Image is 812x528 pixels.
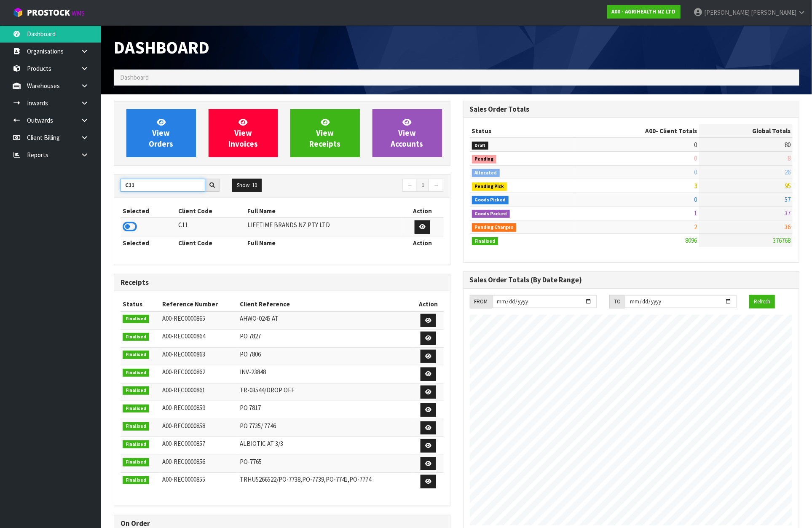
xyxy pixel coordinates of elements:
[402,179,417,192] a: ←
[162,404,205,412] span: A00-REC0000859
[114,36,209,58] span: Dashboard
[472,169,500,177] span: Allocated
[240,368,266,376] span: INV-23848
[704,8,750,16] span: [PERSON_NAME]
[245,218,402,236] td: LIFETIME BRANDS NZ PTY LTD
[472,196,509,204] span: Goods Picked
[785,196,791,204] span: 57
[123,405,149,413] span: Finalised
[609,295,625,308] div: TO
[123,476,149,485] span: Finalised
[785,209,791,217] span: 37
[162,440,205,448] span: A00-REC0000857
[612,8,676,15] strong: A00 - AGRIHEALTH NZ LTD
[472,237,498,246] span: Finalised
[470,295,492,308] div: FROM
[121,298,160,311] th: Status
[472,182,507,191] span: Pending Pick
[162,422,205,430] span: A00-REC0000858
[472,142,489,150] span: Draft
[751,8,796,16] span: [PERSON_NAME]
[240,458,262,466] span: PO-7765
[162,475,205,483] span: A00-REC0000855
[209,109,278,157] a: ViewInvoices
[785,168,791,176] span: 26
[160,298,238,311] th: Reference Number
[694,141,697,149] span: 0
[123,386,149,395] span: Finalised
[176,218,245,236] td: C11
[470,124,576,138] th: Status
[694,223,697,231] span: 2
[240,475,371,483] span: TRHU5266522/PO-7738,PO-7739,PO-7741,PO-7774
[607,5,681,19] a: A00 - AGRIHEALTH NZ LTD
[162,314,205,322] span: A00-REC0000865
[576,124,699,138] th: - Client Totals
[240,386,295,394] span: TR-03544/DROP OFF
[72,9,85,17] small: WMS
[391,117,423,149] span: View Accounts
[176,204,245,218] th: Client Code
[240,314,279,322] span: AHWO-0245 AT
[123,333,149,341] span: Finalised
[240,440,283,448] span: ALBIOTIC AT 3/3
[645,127,656,135] span: A00
[402,236,443,249] th: Action
[699,124,793,138] th: Global Totals
[470,105,793,113] h3: Sales Order Totals
[785,182,791,190] span: 95
[788,154,791,162] span: 8
[785,141,791,149] span: 80
[120,73,149,81] span: Dashboard
[373,109,442,157] a: ViewAccounts
[240,332,261,340] span: PO 7827
[162,350,205,358] span: A00-REC0000863
[694,168,697,176] span: 0
[232,179,262,192] button: Show: 10
[470,276,793,284] h3: Sales Order Totals (By Date Range)
[121,279,444,287] h3: Receipts
[123,369,149,377] span: Finalised
[240,350,261,358] span: PO 7806
[245,236,402,249] th: Full Name
[162,458,205,466] span: A00-REC0000856
[694,182,697,190] span: 3
[121,236,176,249] th: Selected
[245,204,402,218] th: Full Name
[126,109,196,157] a: ViewOrders
[417,179,429,192] a: 1
[123,351,149,359] span: Finalised
[162,368,205,376] span: A00-REC0000862
[240,404,261,412] span: PO 7817
[123,440,149,449] span: Finalised
[785,223,791,231] span: 36
[123,315,149,323] span: Finalised
[472,210,510,218] span: Goods Packed
[149,117,173,149] span: View Orders
[694,196,697,204] span: 0
[402,204,443,218] th: Action
[121,179,205,192] input: Search clients
[429,179,443,192] a: →
[472,223,517,232] span: Pending Charges
[228,117,258,149] span: View Invoices
[413,298,443,311] th: Action
[288,179,443,193] nav: Page navigation
[290,109,360,157] a: ViewReceipts
[123,422,149,431] span: Finalised
[773,236,791,244] span: 376768
[685,236,697,244] span: 8096
[240,422,276,430] span: PO 7735/ 7746
[472,155,497,163] span: Pending
[121,204,176,218] th: Selected
[310,117,341,149] span: View Receipts
[121,520,444,528] h3: On Order
[13,7,23,18] img: cube-alt.png
[162,332,205,340] span: A00-REC0000864
[162,386,205,394] span: A00-REC0000861
[694,154,697,162] span: 0
[238,298,413,311] th: Client Reference
[176,236,245,249] th: Client Code
[27,7,70,18] span: ProStock
[749,295,775,308] button: Refresh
